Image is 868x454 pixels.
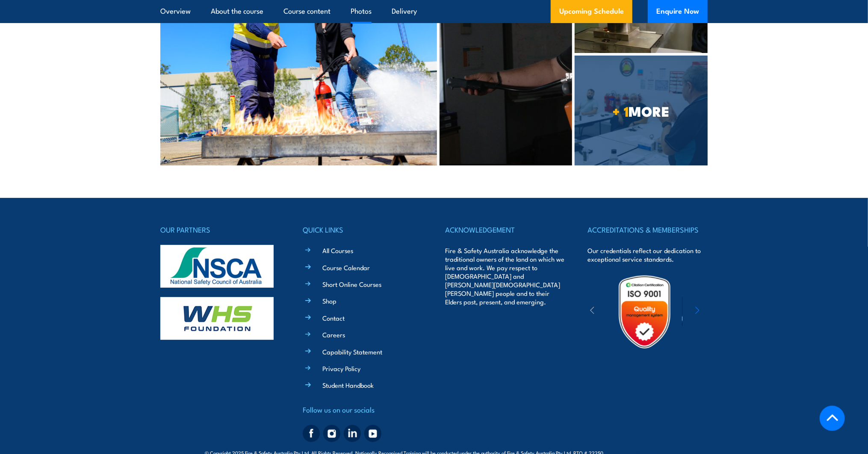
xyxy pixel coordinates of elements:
[160,245,274,288] img: nsca-logo-footer
[588,246,708,263] p: Our credentials reflect our dedication to exceptional service standards.
[446,246,565,306] p: Fire & Safety Australia acknowledge the traditional owners of the land on which we live and work....
[322,364,360,373] a: Privacy Policy
[160,224,280,236] h4: OUR PARTNERS
[322,313,345,322] a: Contact
[160,297,274,340] img: whs-logo-footer
[575,56,708,165] a: + 1MORE
[303,404,422,416] h4: Follow us on our socials
[322,263,370,272] a: Course Calendar
[322,347,382,356] a: Capability Statement
[322,246,353,255] a: All Courses
[588,224,708,236] h4: ACCREDITATIONS & MEMBERSHIPS
[322,380,374,389] a: Student Handbook
[303,224,422,236] h4: QUICK LINKS
[446,224,565,236] h4: ACKNOWLEDGEMENT
[575,105,708,117] span: MORE
[322,330,345,339] a: Careers
[322,280,381,289] a: Short Online Courses
[613,100,629,121] strong: + 1
[607,274,682,349] img: Untitled design (19)
[322,296,337,305] a: Shop
[682,297,756,327] img: ewpa-logo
